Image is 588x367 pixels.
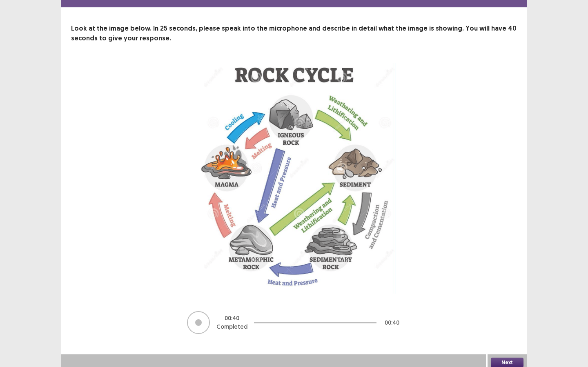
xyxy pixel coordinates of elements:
p: 00 : 40 [225,314,239,323]
img: image-description [192,63,396,294]
p: 00 : 40 [385,318,399,327]
p: Completed [216,323,247,331]
p: Look at the image below. In 25 seconds, please speak into the microphone and describe in detail w... [71,24,517,43]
